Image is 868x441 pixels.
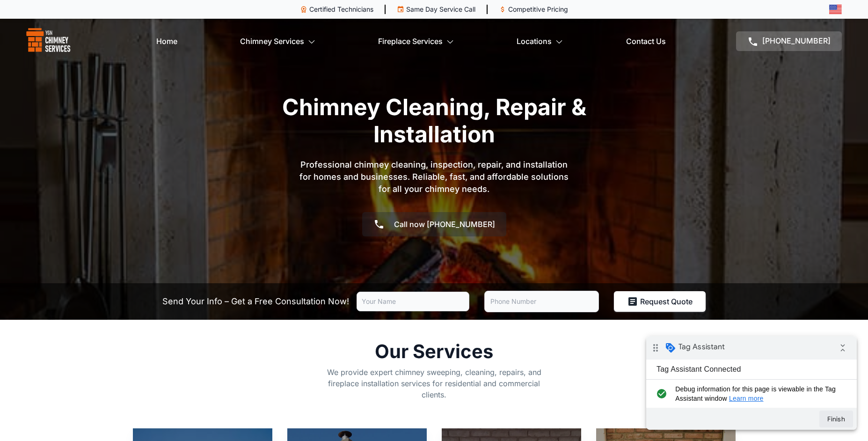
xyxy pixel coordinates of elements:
h2: Our Services [321,342,547,361]
i: check_circle [7,48,23,67]
a: Contact Us [626,32,666,51]
p: Same Day Service Call [406,5,475,14]
p: Send Your Info – Get a Free Consultation Now! [162,295,349,308]
h1: Chimney Cleaning, Repair & Installation [252,94,617,147]
button: Request Quote [614,291,706,312]
input: Phone Number [484,291,599,312]
a: Chimney Services [240,32,315,51]
input: Your Name [357,292,469,311]
a: Fireplace Services [378,32,454,51]
a: Home [156,32,177,51]
a: Learn more [83,59,117,66]
p: Competitive Pricing [508,5,568,14]
span: [PHONE_NUMBER] [762,36,831,45]
i: Collapse debug badge [187,2,206,21]
p: Professional chimney cleaning, inspection, repair, and installation for homes and businesses. Rel... [294,159,575,195]
a: Locations [517,32,563,51]
a: Call now [PHONE_NUMBER] [362,212,506,236]
span: Tag Assistant [32,6,79,15]
p: Certified Technicians [309,5,373,14]
p: We provide expert chimney sweeping, cleaning, repairs, and fireplace installation services for re... [321,367,547,400]
a: [PHONE_NUMBER] [736,31,842,51]
img: logo [26,28,71,54]
span: Debug information for this page is viewable in the Tag Assistant window [29,48,195,67]
button: Finish [173,74,207,91]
